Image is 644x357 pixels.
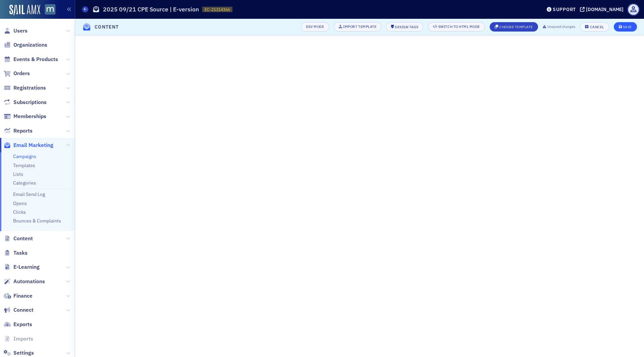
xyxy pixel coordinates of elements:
span: EC-21314366 [205,7,230,12]
button: Dev Mode [301,22,329,32]
span: E-Learning [13,263,40,271]
span: Automations [13,278,45,285]
a: Email Marketing [4,142,53,149]
a: Connect [4,306,34,314]
span: Connect [13,306,34,314]
a: View Homepage [40,4,55,16]
a: Organizations [4,41,47,49]
span: Content [13,235,33,242]
button: Import Template [334,22,381,32]
div: Cancel [590,25,604,29]
div: Design Tags [395,25,418,29]
span: Orders [13,70,30,77]
a: Reports [4,127,33,135]
a: Imports [4,335,33,343]
a: Subscriptions [4,99,47,106]
div: Import Template [343,25,376,29]
span: Profile [628,4,639,15]
div: Save [623,25,632,29]
div: Switch to HTML Mode [438,25,480,29]
span: Organizations [13,41,47,49]
span: Subscriptions [13,99,47,106]
h4: Content [95,23,119,31]
a: Lists [13,171,23,177]
a: Categories [13,180,36,186]
span: Registrations [13,84,46,92]
a: Bounces & Complaints [13,218,61,224]
img: SailAMX [9,5,40,15]
div: Support [553,6,576,12]
span: Email Marketing [13,142,53,149]
a: E-Learning [4,263,40,271]
a: Exports [4,321,32,328]
button: Choose Template [490,22,538,32]
button: Design Tags [386,22,423,32]
a: Content [4,235,33,242]
button: Save [614,22,637,32]
a: Memberships [4,113,46,120]
span: Imports [13,335,33,343]
span: Finance [13,292,33,300]
span: Events & Products [13,56,58,63]
a: Finance [4,292,33,300]
a: Tasks [4,249,28,257]
a: Events & Products [4,56,58,63]
a: Campaigns [13,153,36,159]
span: Exports [13,321,32,328]
span: Reports [13,127,33,135]
span: Memberships [13,113,46,120]
img: SailAMX [45,4,55,15]
a: Opens [13,200,27,206]
a: Orders [4,70,30,77]
h1: 2025 09/21 CPE Source | E-version [103,5,199,13]
a: Templates [13,162,35,168]
div: Choose Template [499,25,533,29]
a: Settings [4,349,34,357]
a: Automations [4,278,45,285]
div: [DOMAIN_NAME] [586,6,624,12]
button: [DOMAIN_NAME] [580,7,626,12]
span: Settings [13,349,34,357]
span: Unsaved changes [547,24,575,30]
span: Users [13,27,28,35]
a: Email Send Log [13,191,45,197]
button: Switch to HTML Mode [428,22,485,32]
a: Registrations [4,84,46,92]
a: Users [4,27,28,35]
span: Tasks [13,249,28,257]
button: Cancel [580,22,609,32]
a: Clicks [13,209,26,215]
